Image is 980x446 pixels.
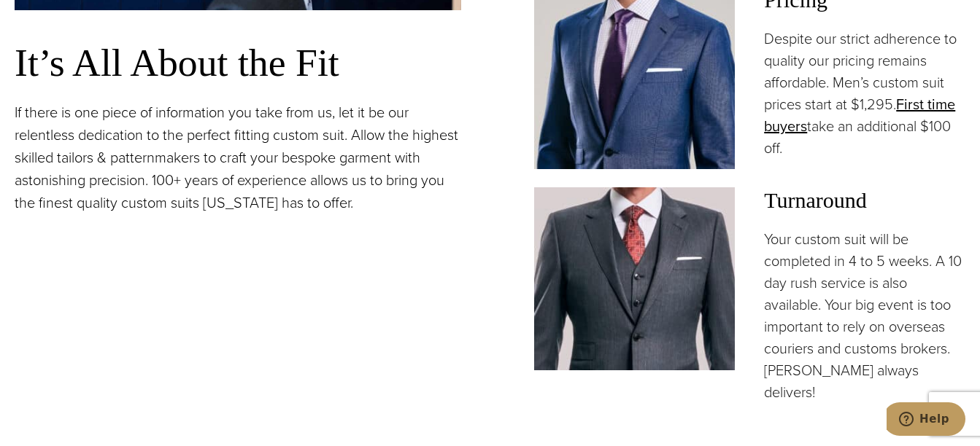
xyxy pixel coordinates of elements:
[887,402,965,439] iframe: Opens a widget where you can chat to one of our agents
[534,187,736,369] img: Client in vested charcoal bespoke suit with white shirt and red patterned tie.
[764,93,955,137] a: First time buyers
[764,187,965,214] h3: Turnaround
[15,39,461,86] h3: It’s All About the Fit
[764,28,965,159] p: Despite our strict adherence to quality our pricing remains affordable. Men’s custom suit prices ...
[764,228,965,403] p: Your custom suit will be completed in 4 to 5 weeks. A 10 day rush service is also available. Your...
[15,101,461,214] p: If there is one piece of information you take from us, let it be our relentless dedication to the...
